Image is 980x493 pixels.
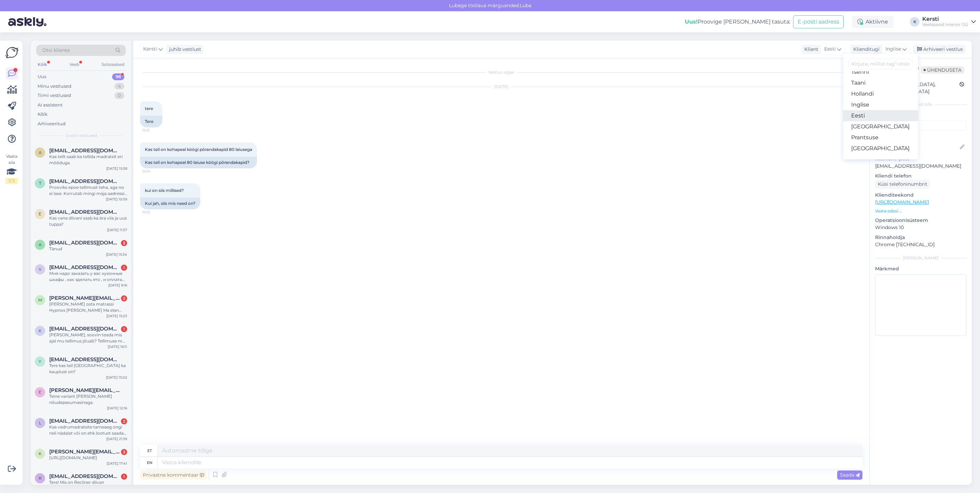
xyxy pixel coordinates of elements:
div: 3 [121,240,127,246]
div: [DATE] 11:57 [107,227,127,233]
div: [DATE] 16:11 [108,344,127,349]
div: Teine variant [PERSON_NAME] nõudepesumasinaga. [49,393,127,406]
div: [DATE] 15:02 [106,375,127,380]
div: Veebipood Interior OÜ [922,22,968,27]
span: aikiraag@mail.ee [49,147,120,154]
div: AI assistent [38,102,63,109]
b: Uus! [685,18,698,25]
div: [DATE] 9:16 [108,283,127,288]
span: 16:35 [142,210,168,215]
p: Kliendi telefon [875,172,966,180]
div: Tere [140,116,162,127]
span: t [39,181,41,186]
span: v [39,267,41,272]
span: a [39,242,42,247]
div: Kliendi info [875,101,966,108]
span: Inglise [885,45,901,53]
span: a [39,150,42,155]
span: keerig@gmail.com [49,326,120,332]
span: almann.kaili@gmail.com [49,240,120,246]
input: Kirjuta, millist tag'i otsid [848,59,913,69]
font: Vaata siia [5,153,18,166]
span: vitalikfedorcuk64@gmail.com [49,264,120,270]
div: Kõik [36,60,49,69]
span: Eesti [824,45,836,53]
p: Windows 10 [875,224,966,231]
span: ykrigulson@gmail.com [49,356,120,363]
font: Arhiveeri vestlus [923,46,963,52]
div: Minu vestlused [38,83,71,90]
div: [DATE] 21:39 [106,436,127,441]
div: Tere! Mis on Recliner diivan [PERSON_NAME] 3-kohalise ja 2-kohalise laius? Mis materjalist on [PE... [49,479,127,492]
div: 2 [121,295,127,301]
span: 16:34 [142,169,168,174]
a: [URL][DOMAIN_NAME] [875,199,929,205]
a: Tšehhi [843,67,918,78]
div: [PERSON_NAME] osta matrassi Hypnos [PERSON_NAME] Ma elan [GEOGRAPHIC_DATA]. Kas pakute saatmist [... [49,301,127,313]
div: Kas teil on kohapeal 80 laiuse köögi põrandakapid? [140,157,257,168]
div: Tere kas teil [GEOGRAPHIC_DATA] ka kauplust on? [49,363,127,375]
span: Kersti [143,45,157,53]
div: 3 [121,449,127,455]
div: [PERSON_NAME] [875,255,966,261]
div: Veeb [68,60,81,69]
div: 1 [121,265,127,271]
span: 16:31 [142,128,168,133]
div: [DATE] 15:23 [106,313,127,319]
font: Privaatne kommentaar [143,472,199,478]
div: [DATE] 10:59 [106,197,127,202]
div: 96 [112,73,124,80]
span: k [39,451,42,456]
p: Kliendi tag'id [875,112,966,119]
div: 2 [121,418,127,424]
div: Tänud [49,246,127,252]
input: Lisa silt [875,120,966,130]
div: [DATE] 17:41 [107,461,127,466]
div: Klient [802,46,818,53]
span: m [38,297,42,302]
img: Askly Logo [5,46,18,59]
font: Saada [840,472,854,478]
span: michal.karasiewicz@gmail.com [49,295,120,301]
span: e [39,211,41,216]
div: [PERSON_NAME], soovin teada mis ajal mu tellimus jõuab? Tellimuse nr 000006319 [49,332,127,344]
a: Taani [843,78,918,88]
span: erik.raagmets@gmail.com [49,387,120,393]
div: K [910,17,920,27]
a: [GEOGRAPHIC_DATA] [843,121,918,132]
div: 1 / 3 [5,178,18,184]
div: et [147,445,152,456]
span: l [39,420,41,425]
div: Kersti [922,16,968,22]
div: Kas vedrumadratsite tarneaeg ongi neli nädalat või on ehk lootust saada madrats kätte ühe nädalaga? [49,424,127,436]
div: Kas vana diivani saab ka ära viia ja uus tuppa? [49,215,127,227]
font: Luba [520,2,531,9]
p: Rinnahoidja [875,234,966,241]
div: Uus [38,73,46,80]
span: kristi.jeeger@gmail.com [49,449,120,455]
span: Uued vestlused [65,132,97,139]
a: Prantsuse [843,132,918,143]
span: tere [145,106,153,111]
span: k [39,328,42,333]
div: juhib vestlust [166,46,201,53]
span: Ühenduseta [921,66,964,74]
span: edapihlak15@gmail.com [49,209,120,215]
div: Arhiveeritud [38,121,66,127]
p: Operatsioonisüsteem [875,217,966,224]
div: Kui jah, siis mis need on? [140,198,200,209]
div: Proovige [PERSON_NAME] tasuta: [685,18,790,26]
div: Sotsiaalsed [100,60,126,69]
font: Aktiivne [866,18,888,25]
span: kui on siis millised? [145,188,184,193]
a: [GEOGRAPHIC_DATA] [843,143,918,154]
div: Tiimi vestlused [38,92,71,99]
a: KerstiVeebipood Interior OÜ [922,16,976,27]
p: Kliendi e-post [875,155,966,163]
span: thorgrupp@gmail.com [49,178,120,184]
span: r [39,476,42,481]
div: [URL][DOMAIN_NAME] [49,455,127,461]
span: y [39,359,41,364]
div: [DATE] 15:34 [106,252,127,257]
a: Ungari [843,154,918,165]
